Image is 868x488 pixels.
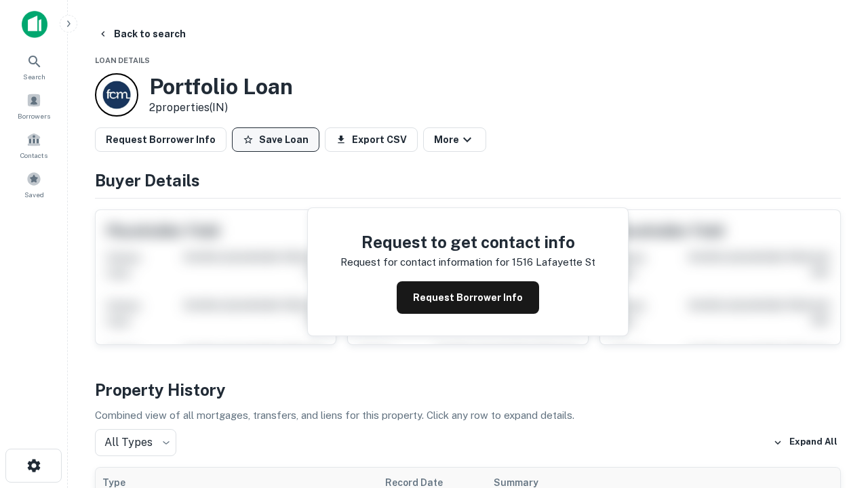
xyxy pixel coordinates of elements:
button: Save Loan [232,127,319,152]
p: Request for contact information for [340,254,509,270]
h4: Property History [95,378,841,402]
button: Request Borrower Info [95,127,226,152]
p: 1516 lafayette st [512,254,595,270]
span: Borrowers [18,110,50,121]
button: Back to search [92,22,191,46]
span: Contacts [20,150,47,161]
span: Search [23,71,45,82]
span: Loan Details [95,56,150,64]
h3: Portfolio Loan [149,74,293,100]
p: 2 properties (IN) [149,100,293,116]
div: All Types [95,429,176,456]
img: capitalize-icon.png [22,11,47,38]
button: Expand All [770,432,841,453]
h4: Buyer Details [95,168,841,192]
a: Contacts [4,127,64,163]
a: Saved [4,166,64,203]
p: Combined view of all mortgages, transfers, and liens for this property. Click any row to expand d... [95,407,841,424]
a: Borrowers [4,87,64,124]
h4: Request to get contact info [340,230,595,254]
button: Export CSV [325,127,418,152]
button: More [423,127,486,152]
span: Saved [24,189,44,200]
a: Search [4,48,64,85]
iframe: Chat Widget [800,336,868,401]
button: Request Borrower Info [397,281,539,314]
